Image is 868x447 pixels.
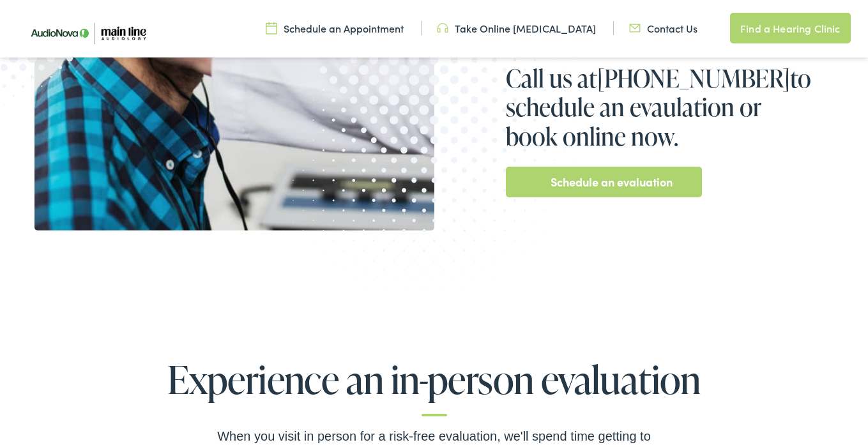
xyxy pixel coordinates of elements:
img: utility icon [437,21,448,35]
h2: Experience an in-person evaluation [64,358,805,416]
img: utility icon [629,21,641,35]
a: Find a Hearing Clinic [730,13,850,43]
img: utility icon [266,21,277,35]
a: Take Online [MEDICAL_DATA] [437,21,596,35]
h1: Call us at to schedule an evaulation or book online now. [506,64,812,151]
a: Schedule an evaluation [551,172,673,192]
a: [PHONE_NUMBER] [597,61,790,95]
a: Schedule an Appointment [266,21,404,35]
a: Contact Us [629,21,697,35]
